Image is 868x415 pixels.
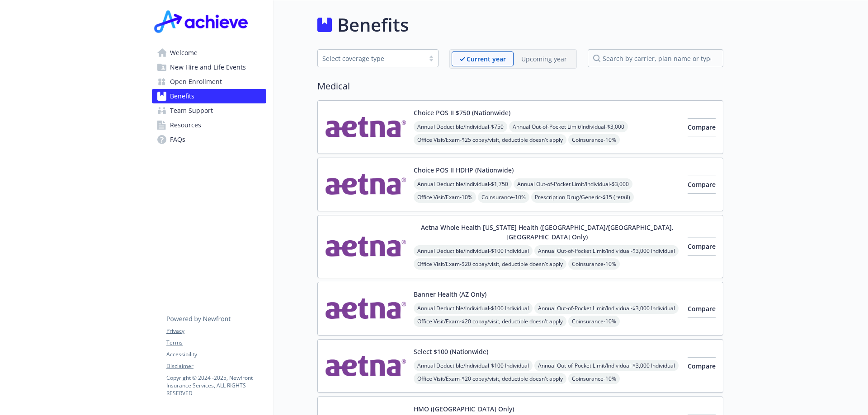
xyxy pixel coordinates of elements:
img: Aetna Inc carrier logo [325,108,406,146]
span: Coinsurance - 10% [568,134,620,145]
span: Annual Out-of-Pocket Limit/Individual - $3,000 Individual [534,245,679,256]
a: Privacy [166,327,266,335]
img: Aetna Inc carrier logo [325,289,406,328]
a: Resources [152,118,266,132]
span: Coinsurance - 10% [568,258,620,270]
span: Compare [688,242,716,251]
a: Accessibility [166,350,266,359]
span: Office Visit/Exam - $20 copay/visit, deductible doesn't apply [414,316,566,327]
button: Choice POS II $750 (Nationwide) [414,108,510,117]
a: Benefits [152,89,266,103]
button: Aetna Whole Health [US_STATE] Health ([GEOGRAPHIC_DATA]/[GEOGRAPHIC_DATA], [GEOGRAPHIC_DATA] Only) [414,223,680,242]
span: Office Visit/Exam - $20 copay/visit, deductible doesn't apply [414,258,566,270]
span: Annual Deductible/Individual - $750 [414,121,507,132]
img: Aetna Inc carrier logo [325,347,406,385]
h1: Benefits [337,11,409,38]
button: Select $100 (Nationwide) [414,347,488,356]
a: Terms [166,339,266,347]
img: Aetna Inc carrier logo [325,165,406,204]
button: Compare [688,118,716,136]
button: Compare [688,176,716,194]
span: Team Support [170,103,213,118]
span: Coinsurance - 10% [478,191,529,203]
span: Welcome [170,46,198,60]
span: Prescription Drug/Generic - $15 (retail) [531,191,634,203]
input: search by carrier, plan name or type [588,49,723,67]
span: Coinsurance - 10% [568,316,620,327]
span: Annual Deductible/Individual - $1,750 [414,178,512,190]
span: FAQs [170,132,185,147]
button: Compare [688,357,716,375]
span: Annual Deductible/Individual - $100 Individual [414,303,533,314]
p: Current year [467,54,506,64]
span: Compare [688,362,716,370]
span: Office Visit/Exam - $25 copay/visit, deductible doesn't apply [414,134,566,145]
span: Annual Out-of-Pocket Limit/Individual - $3,000 [514,178,632,190]
a: New Hire and Life Events [152,60,266,75]
span: Annual Out-of-Pocket Limit/Individual - $3,000 [509,121,628,132]
button: Choice POS II HDHP (Nationwide) [414,165,514,175]
a: Welcome [152,46,266,60]
button: Compare [688,300,716,318]
span: Annual Deductible/Individual - $100 Individual [414,360,533,371]
img: Aetna Inc carrier logo [325,223,406,270]
p: Copyright © 2024 - 2025 , Newfront Insurance Services, ALL RIGHTS RESERVED [166,374,266,397]
a: Open Enrollment [152,75,266,89]
span: Compare [688,180,716,189]
a: Disclaimer [166,362,266,370]
span: Compare [688,123,716,131]
a: FAQs [152,132,266,147]
button: HMO ([GEOGRAPHIC_DATA] Only) [414,404,514,414]
span: Resources [170,118,201,132]
span: Office Visit/Exam - 10% [414,191,476,203]
a: Team Support [152,103,266,118]
span: Coinsurance - 10% [568,373,620,384]
span: Compare [688,304,716,313]
span: Office Visit/Exam - $20 copay/visit, deductible doesn't apply [414,373,566,384]
p: Upcoming year [521,54,567,64]
h2: Medical [317,79,723,93]
span: Benefits [170,89,194,103]
span: Open Enrollment [170,75,222,89]
div: Select coverage type [322,54,420,63]
span: Annual Out-of-Pocket Limit/Individual - $3,000 Individual [534,360,679,371]
span: Annual Out-of-Pocket Limit/Individual - $3,000 Individual [534,303,679,314]
span: Annual Deductible/Individual - $100 Individual [414,245,533,256]
span: New Hire and Life Events [170,60,246,75]
button: Banner Health (AZ Only) [414,289,486,299]
button: Compare [688,238,716,256]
